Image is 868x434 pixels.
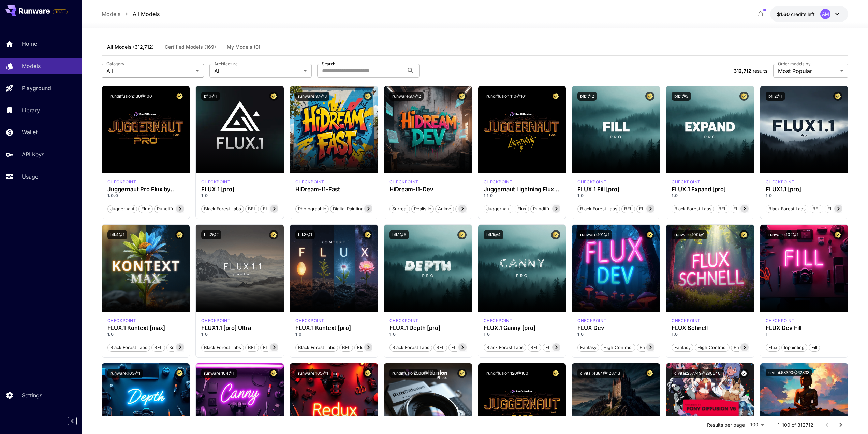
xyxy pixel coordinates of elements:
[389,325,467,331] h3: FLUX.1 Depth [pro]
[577,325,654,331] h3: FLUX Dev
[214,67,301,75] span: All
[766,92,785,101] button: bfl:2@1
[766,179,795,185] p: checkpoint
[22,84,51,92] p: Playground
[390,206,410,212] span: Surreal
[201,193,278,199] p: 1.0
[363,230,372,239] button: Certified Model – Vetted for best performance and includes a commercial license.
[637,344,668,351] span: Environment
[543,344,589,351] span: FLUX.1 Canny [pro]
[322,61,335,67] label: Search
[106,61,124,67] label: Category
[107,44,154,50] span: All Models (312,712)
[551,230,560,239] button: Certified Model – Vetted for best performance and includes a commercial license.
[390,344,432,351] span: Black Forest Labs
[528,343,541,352] button: BFL
[166,343,188,352] button: Kontext
[637,206,675,212] span: FLUX.1 Fill [pro]
[138,204,153,213] button: flux
[810,204,823,213] button: BFL
[389,318,418,324] div: fluxpro
[389,343,432,352] button: Black Forest Labs
[389,186,467,193] div: HiDream-I1-Dev
[295,204,329,213] button: Photographic
[107,318,136,324] div: FLUX.1 Kontext [max]
[484,230,503,239] button: bfl:1@4
[484,92,529,101] button: rundiffusion:110@101
[330,206,366,212] span: Digital Painting
[672,92,691,101] button: bfl:1@3
[791,11,815,17] span: credits left
[22,150,44,158] p: API Keys
[261,344,305,351] span: FLUX1.1 [pro] Ultra
[389,204,410,213] button: Surreal
[363,369,372,378] button: Certified Model – Vetted for best performance and includes a commercial license.
[577,343,599,352] button: Fantasy
[435,204,454,213] button: Anime
[716,206,729,212] span: BFL
[577,230,612,239] button: runware:101@1
[154,204,186,213] button: rundiffusion
[731,206,779,212] span: FLUX.1 Expand [pro]
[261,206,292,212] span: FLUX.1 [pro]
[748,420,767,430] div: 100
[449,344,494,351] span: FLUX.1 Depth [pro]
[484,179,513,185] div: FLUX.1 D
[833,92,842,101] button: Certified Model – Vetted for best performance and includes a commercial license.
[578,206,620,212] span: Black Forest Labs
[778,61,810,67] label: Order models by
[53,8,68,16] span: Add your payment card to enable full platform functionality.
[766,204,808,213] button: Black Forest Labs
[577,186,654,193] div: FLUX.1 Fill [pro]
[455,204,477,213] button: Stylized
[296,344,338,351] span: Black Forest Labs
[53,9,67,14] span: TRIAL
[201,318,230,324] div: fluxultra
[645,92,654,101] button: Certified Model – Vetted for best performance and includes a commercial license.
[672,344,693,351] span: Fantasy
[777,11,791,17] span: $1.60
[295,325,372,331] h3: FLUX.1 Kontext [pro]
[810,206,823,212] span: BFL
[622,206,635,212] span: BFL
[22,106,40,114] p: Library
[782,344,807,351] span: Inpainting
[766,186,843,193] div: FLUX1.1 [pro]
[139,206,152,212] span: flux
[528,344,541,351] span: BFL
[766,344,780,351] span: Flux
[339,343,353,352] button: BFL
[530,204,562,213] button: rundiffusion
[22,40,37,48] p: Home
[107,230,127,239] button: bfl:4@1
[107,331,185,337] p: 1.0
[766,325,843,331] h3: FLUX Dev Fill
[246,206,259,212] span: BFL
[295,92,329,101] button: runware:97@3
[484,325,561,331] div: FLUX.1 Canny [pro]
[295,331,372,337] p: 1.0
[484,204,513,213] button: juggernaut
[108,206,137,212] span: juggernaut
[102,10,120,18] p: Models
[672,206,714,212] span: Black Forest Labs
[108,344,150,351] span: Black Forest Labs
[295,179,324,185] div: HiDream Fast
[484,186,561,193] h3: Juggernaut Lightning Flux by RunDiffusion
[68,417,77,425] button: Collapse sidebar
[739,230,749,239] button: Certified Model – Vetted for best performance and includes a commercial license.
[825,206,858,212] span: FLUX1.1 [pro]
[672,343,693,352] button: Fantasy
[107,369,143,378] button: runware:103@1
[269,369,278,378] button: Certified Model – Vetted for best performance and includes a commercial license.
[766,318,795,324] div: FLUX.1 D
[295,186,372,193] h3: HiDream-I1-Fast
[389,179,418,185] div: HiDream Dev
[695,343,730,352] button: High Contrast
[340,344,353,351] span: BFL
[260,204,292,213] button: FLUX.1 [pro]
[245,343,259,352] button: BFL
